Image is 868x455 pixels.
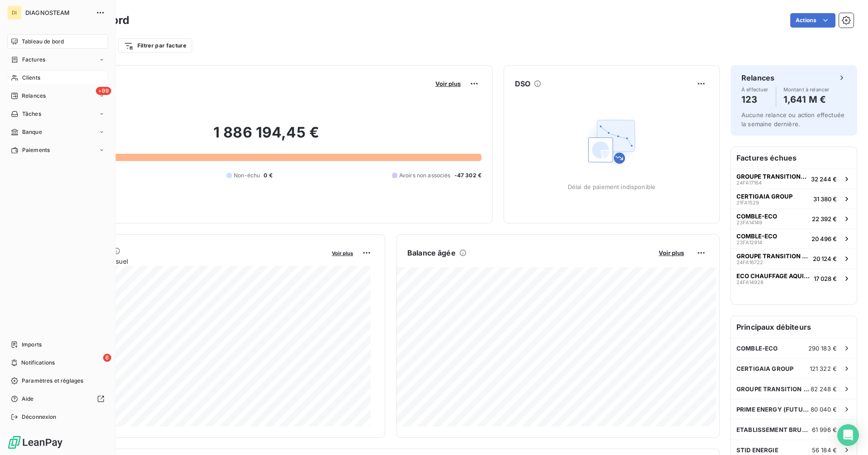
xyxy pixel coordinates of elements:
span: STID ENERGIE [736,446,778,454]
button: Voir plus [656,249,687,257]
span: Imports [22,341,42,349]
span: ETABLISSEMENT BRUNET [736,426,812,433]
span: 24FA14928 [736,280,764,285]
span: CERTIGAIA GROUP [736,365,793,372]
span: 32 244 € [811,175,837,183]
span: 121 322 € [810,365,837,372]
button: Filtrer par facture [118,38,192,53]
span: 23FA12914 [736,240,762,245]
span: GROUPE TRANSITION ENERGIE [736,252,809,260]
span: 290 183 € [808,345,837,352]
h4: 123 [741,92,769,107]
button: GROUPE TRANSITION ENERGIE24FA1716432 244 € [731,169,857,189]
h6: Relances [741,72,774,83]
span: Avoirs non associés [399,171,451,180]
span: 56 184 € [812,446,837,454]
span: Voir plus [659,249,684,256]
span: GROUPE TRANSITION ENERGIE [736,173,807,180]
span: Aide [22,395,34,403]
button: Voir plus [433,80,463,88]
span: 6 [103,354,111,362]
img: Empty state [583,113,641,171]
span: CERTIGAIA GROUP [736,193,793,200]
span: Banque [22,128,42,136]
span: Paramètres et réglages [22,377,83,385]
img: Logo LeanPay [7,435,63,450]
h6: Principaux débiteurs [731,316,857,338]
span: Montant à relancer [783,87,830,92]
span: Chiffre d'affaires mensuel [51,256,325,266]
h6: Factures échues [731,147,857,169]
button: COMBLE-ECO23FA1414922 392 € [731,209,857,228]
button: ECO CHAUFFAGE AQUITAINE24FA1492817 028 € [731,268,857,288]
span: Déconnexion [22,413,57,421]
span: COMBLE-ECO [736,345,778,352]
a: Aide [7,392,108,406]
span: Voir plus [435,80,461,87]
span: Clients [22,74,40,82]
span: 31 380 € [813,195,837,203]
span: 24FA16722 [736,260,763,265]
span: 82 248 € [811,385,837,393]
span: 61 996 € [812,426,837,433]
button: CERTIGAIA GROUP21FA152931 380 € [731,189,857,209]
span: 0 € [264,171,272,180]
span: COMBLE-ECO [736,213,777,220]
span: +99 [96,87,111,95]
span: PRIME ENERGY (FUTUR ENERGY) [736,406,811,413]
h4: 1,641 M € [783,92,830,107]
span: ECO CHAUFFAGE AQUITAINE [736,272,810,280]
h6: Balance âgée [407,247,456,258]
span: COMBLE-ECO [736,232,777,240]
span: 24FA17164 [736,180,762,185]
span: Relances [22,92,46,100]
button: Voir plus [329,249,356,257]
button: GROUPE TRANSITION ENERGIE24FA1672220 124 € [731,248,857,268]
div: DI [7,5,22,20]
button: COMBLE-ECO23FA1291420 496 € [731,228,857,248]
span: 80 040 € [811,406,837,413]
span: 17 028 € [814,275,837,282]
span: Voir plus [332,250,353,256]
span: GROUPE TRANSITION ENERGIE [736,385,811,393]
span: Notifications [21,359,55,367]
span: Tâches [22,110,41,118]
h6: DSO [515,78,530,89]
span: Non-échu [234,171,260,180]
span: Paiements [22,146,50,154]
span: 21FA1529 [736,200,759,205]
div: Open Intercom Messenger [837,424,859,446]
span: Factures [22,56,45,64]
span: Délai de paiement indisponible [568,183,656,190]
span: 22 392 € [812,215,837,223]
h2: 1 886 194,45 € [51,123,481,151]
button: Actions [790,13,835,28]
span: 23FA14149 [736,220,762,225]
span: Aucune relance ou action effectuée la semaine dernière. [741,111,844,128]
span: -47 302 € [454,171,481,180]
span: À effectuer [741,87,769,92]
span: 20 496 € [811,235,837,242]
span: DIAGNOSTEAM [25,9,90,16]
span: Tableau de bord [22,38,64,46]
span: 20 124 € [813,255,837,262]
